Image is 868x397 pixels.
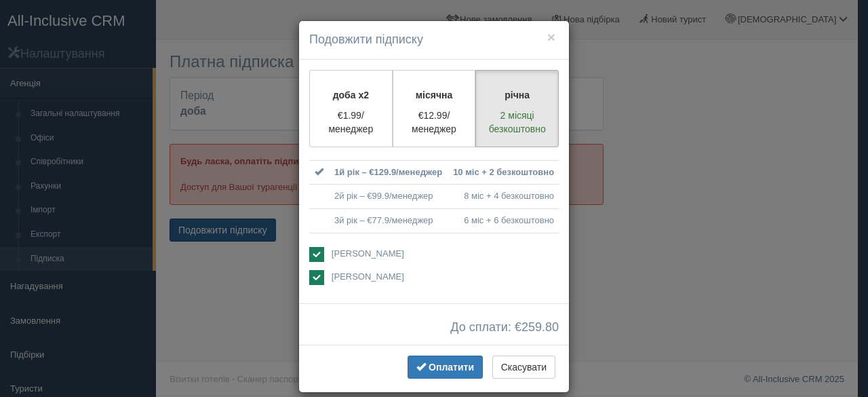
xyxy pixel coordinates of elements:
[492,356,555,379] button: Скасувати
[318,109,384,136] p: €1.99/менеджер
[448,160,559,185] td: 10 міс + 2 безкоштовно
[408,356,483,379] button: Оплатити
[547,30,555,44] button: ×
[429,362,474,373] span: Оплатити
[401,109,467,136] p: €12.99/менеджер
[332,248,404,259] span: [PERSON_NAME]
[448,185,559,209] td: 8 міс + 4 безкоштовно
[484,109,550,136] p: 2 місяці безкоштовно
[521,320,559,334] span: 259.80
[309,31,559,49] h4: Подовжити підписку
[329,208,448,233] td: 3й рік – €77.9/менеджер
[401,88,467,102] p: місячна
[318,88,384,102] p: доба x2
[450,321,559,335] span: До сплати: €
[484,88,550,102] p: річна
[329,185,448,209] td: 2й рік – €99.9/менеджер
[329,160,448,185] td: 1й рік – €129.9/менеджер
[448,208,559,233] td: 6 міс + 6 безкоштовно
[332,271,404,282] span: [PERSON_NAME]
